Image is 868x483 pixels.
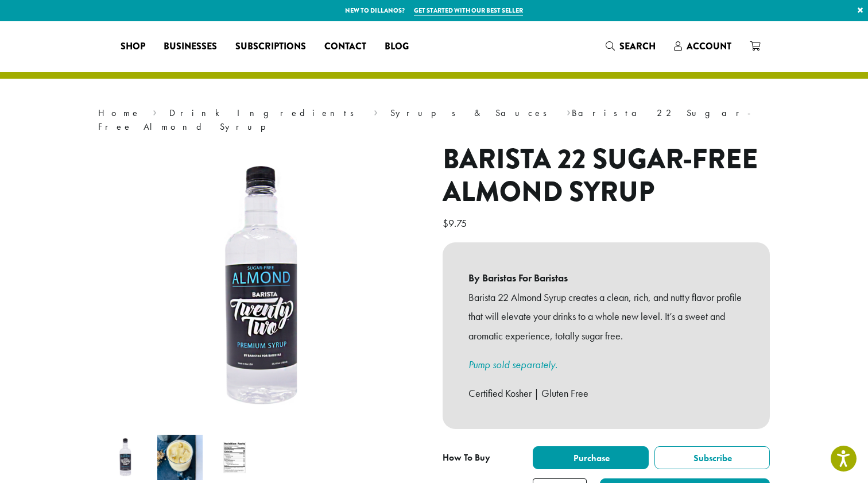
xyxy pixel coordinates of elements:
[468,288,744,346] p: Barista 22 Almond Syrup creates a clean, rich, and nutty flavor profile that will elevate your dr...
[121,40,145,54] span: Shop
[468,384,744,403] p: Certified Kosher | Gluten Free
[385,40,409,54] span: Blog
[567,102,571,120] span: ›
[164,40,217,54] span: Businesses
[153,102,157,120] span: ›
[324,40,366,54] span: Contact
[169,107,362,119] a: Drink Ingredients
[443,217,448,230] span: $
[692,452,732,464] span: Subscribe
[468,268,744,288] b: By Baristas For Baristas
[443,143,770,209] h1: Barista 22 Sugar-Free Almond Syrup
[468,358,557,371] a: Pump sold separately.
[596,37,665,56] a: Search
[572,452,610,464] span: Purchase
[98,106,770,134] nav: Breadcrumb
[443,217,470,230] bdi: 9.75
[157,435,203,480] img: Almond Roca Oat Milk Latte by Dillanos Coffee Roasters
[235,40,306,54] span: Subscriptions
[212,435,257,480] img: Barista 22 Sugar-Free Almond Syrup - Image 3
[111,37,154,56] a: Shop
[414,6,523,16] a: Get started with our best seller
[443,451,490,463] span: How To Buy
[390,107,555,119] a: Syrups & Sauces
[98,107,141,119] a: Home
[687,40,731,53] span: Account
[374,102,378,120] span: ›
[619,40,656,53] span: Search
[103,435,148,480] img: Barista 22 Sugar-Free Almond Syrup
